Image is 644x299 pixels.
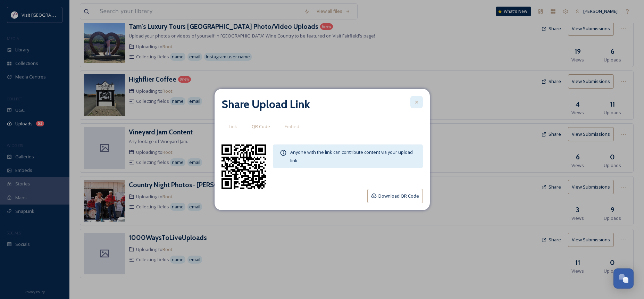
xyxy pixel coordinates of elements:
[285,123,299,130] span: Embed
[221,96,310,113] h2: Share Upload Link
[229,123,237,130] span: Link
[367,189,423,203] button: Download QR Code
[613,268,634,289] button: Open Chat
[252,123,270,130] span: QR Code
[290,149,413,164] span: Anyone with the link can contribute content via your upload link.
